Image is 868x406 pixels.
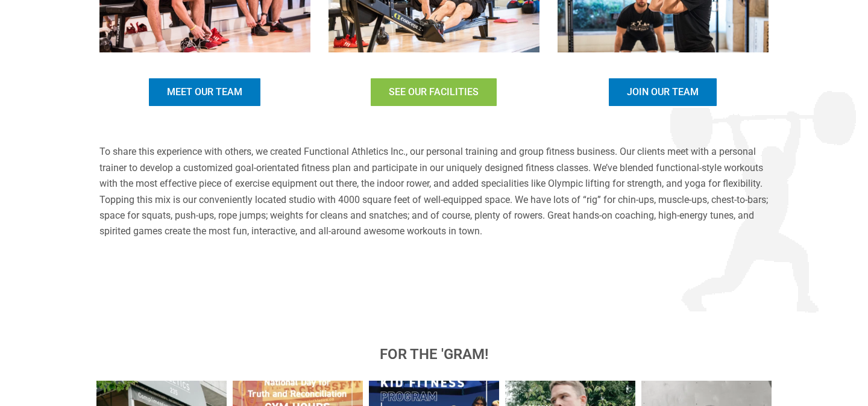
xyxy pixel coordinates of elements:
[96,347,772,361] h5: for the 'gram!
[99,144,769,239] p: To share this experience with others, we created Functional Athletics Inc., our personal training...
[389,87,479,97] span: See Our Facilities
[147,77,262,108] a: Meet Our Team
[607,77,719,108] a: Join Our Team
[369,77,498,108] a: See Our Facilities
[167,87,242,97] span: Meet Our Team
[627,87,699,97] span: Join Our Team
